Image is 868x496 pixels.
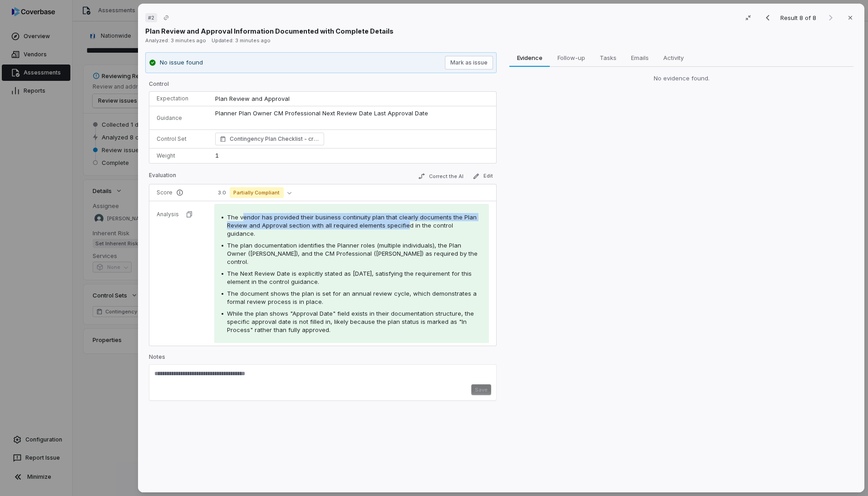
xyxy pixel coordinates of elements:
span: Tasks [596,52,620,64]
p: Control Set [157,135,201,143]
p: Result 8 of 8 [780,13,818,23]
span: Emails [627,52,652,64]
span: Evidence [513,52,546,64]
button: Copy link [158,10,174,26]
span: # 2 [148,14,154,21]
span: Contingency Plan Checklist - critical [230,134,320,144]
div: No evidence found. [509,74,853,83]
p: No issue found [160,58,203,67]
p: Evaluation [149,172,176,183]
p: Notes [149,353,497,364]
span: Partially Compliant [230,187,284,198]
p: Control [149,80,497,91]
p: Analysis [157,211,179,218]
span: Analyzed: 3 minutes ago [145,37,206,44]
p: Score [157,189,200,196]
span: The vendor has provided their business continuity plan that clearly documents the Plan Review and... [227,213,477,237]
span: The plan documentation identifies the Planner roles (multiple individuals), the Plan Owner ([PERS... [227,242,478,265]
button: 3.0Partially Compliant [214,187,295,198]
p: Guidance [157,114,201,122]
span: The Next Review Date is explicitly stated as [DATE], satisfying the requirement for this element ... [227,270,472,285]
span: While the plan shows "Approval Date" field exists in their documentation structure, the specific ... [227,310,474,333]
p: Expectation [157,95,201,102]
span: The document shows the plan is set for an annual review cycle, which demonstrates a formal review... [227,290,477,305]
button: Correct the AI [414,171,467,182]
button: Previous result [759,12,777,23]
span: Plan Review and Approval [215,95,290,102]
span: Updated: 3 minutes ago [212,37,271,44]
span: Follow-up [554,52,589,64]
p: Planner Plan Owner CM Professional Next Review Date Last Approval Date [215,109,489,118]
span: Activity [660,52,687,64]
p: Plan Review and Approval Information Documented with Complete Details [145,26,394,36]
p: Weight [157,152,201,159]
button: Edit [469,171,497,182]
button: Mark as issue [445,56,493,69]
span: 1 [215,152,219,159]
